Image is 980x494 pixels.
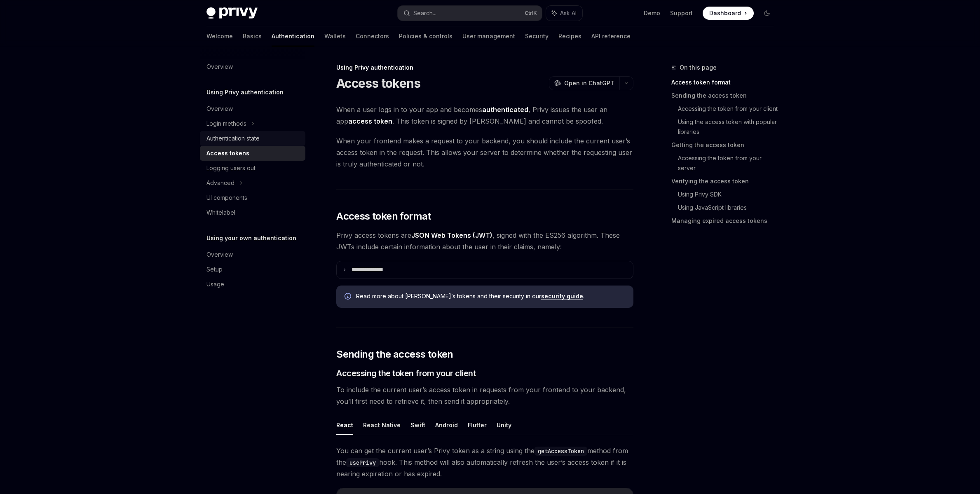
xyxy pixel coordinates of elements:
div: Overview [206,250,233,260]
img: dark logo [206,7,258,19]
span: Accessing the token from your client [336,368,476,379]
div: Login methods [206,119,246,129]
strong: authenticated [482,105,528,114]
div: Whitelabel [206,208,235,218]
a: Welcome [206,26,233,46]
a: User management [462,26,515,46]
a: UI components [200,190,305,205]
a: Using JavaScript libraries [678,201,780,214]
div: UI components [206,193,247,203]
span: Ask AI [560,9,577,17]
a: Overview [200,247,305,262]
span: Sending the access token [336,348,453,361]
span: Access token format [336,210,431,223]
a: Using Privy SDK [678,188,780,201]
button: React [336,415,353,435]
span: When a user logs in to your app and becomes , Privy issues the user an app . This token is signed... [336,104,633,127]
a: Managing expired access tokens [671,214,780,227]
a: Authentication state [200,131,305,146]
button: React Native [363,415,401,435]
a: JSON Web Tokens (JWT) [411,231,492,240]
a: Sending the access token [671,89,780,102]
span: Read more about [PERSON_NAME]’s tokens and their security in our . [356,292,625,300]
a: Access token format [671,76,780,89]
span: Dashboard [709,9,741,17]
a: Demo [644,9,660,17]
div: Authentication state [206,133,260,143]
code: usePrivy [346,458,379,467]
a: security guide [541,293,583,300]
a: Using the access token with popular libraries [678,115,780,138]
a: Access tokens [200,146,305,161]
button: Search...CtrlK [398,6,542,21]
div: Search... [413,8,436,18]
button: Ask AI [546,6,582,21]
h1: Access tokens [336,76,420,91]
a: Policies & controls [399,26,452,46]
div: Overview [206,62,233,72]
strong: access token [348,117,392,125]
a: Basics [243,26,262,46]
button: Toggle dark mode [760,7,774,20]
div: Access tokens [206,148,249,158]
code: getAccessToken [535,447,587,456]
div: Using Privy authentication [336,63,633,72]
span: Ctrl K [525,10,537,16]
span: You can get the current user’s Privy token as a string using the method from the hook. This metho... [336,445,633,480]
a: Connectors [356,26,389,46]
a: Usage [200,277,305,292]
h5: Using Privy authentication [206,87,284,97]
a: Overview [200,101,305,116]
button: Android [435,415,458,435]
a: Accessing the token from your server [678,152,780,175]
a: Getting the access token [671,138,780,152]
a: Whitelabel [200,205,305,220]
a: Dashboard [703,7,754,20]
a: Wallets [324,26,346,46]
div: Setup [206,265,223,274]
h5: Using your own authentication [206,233,296,243]
a: Setup [200,262,305,277]
a: Security [525,26,549,46]
a: Authentication [272,26,314,46]
span: Privy access tokens are , signed with the ES256 algorithm. These JWTs include certain information... [336,229,633,253]
button: Flutter [468,415,487,435]
a: Recipes [558,26,581,46]
span: On this page [680,63,717,73]
svg: Info [345,293,353,301]
a: Overview [200,59,305,74]
a: Support [670,9,693,17]
a: Logging users out [200,161,305,176]
span: To include the current user’s access token in requests from your frontend to your backend, you’ll... [336,384,633,407]
a: Accessing the token from your client [678,102,780,115]
div: Overview [206,104,233,114]
span: When your frontend makes a request to your backend, you should include the current user’s access ... [336,135,633,170]
a: API reference [591,26,631,46]
div: Logging users out [206,163,256,173]
div: Usage [206,279,224,289]
button: Unity [497,415,511,435]
button: Open in ChatGPT [549,76,619,90]
a: Verifying the access token [671,175,780,188]
button: Swift [410,415,425,435]
div: Advanced [206,178,234,188]
span: Open in ChatGPT [564,79,614,87]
